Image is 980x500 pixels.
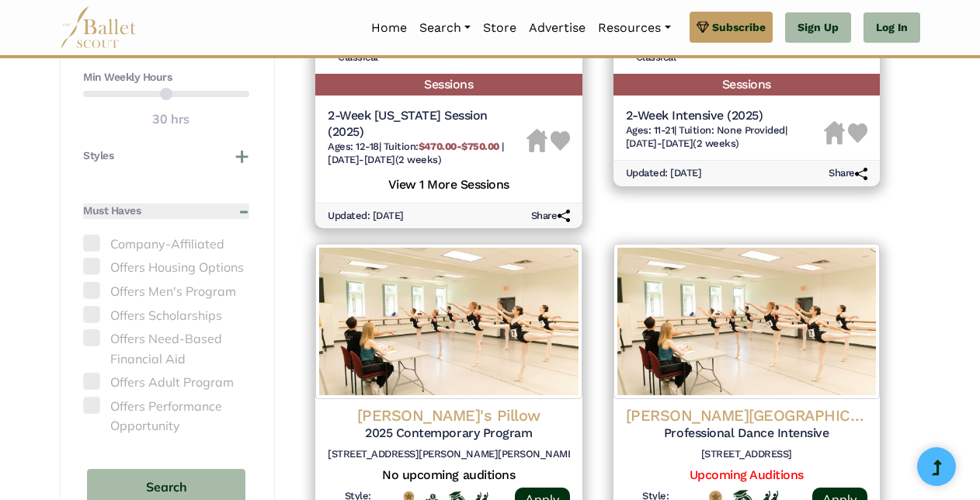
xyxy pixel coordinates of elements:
[690,12,773,43] a: Subscribe
[679,124,784,136] span: Tuition: None Provided
[384,141,502,152] span: Tuition:
[829,167,867,180] h6: Share
[83,329,249,369] label: Offers Need-Based Financial Aid
[83,148,113,164] h4: Styles
[785,12,851,43] a: Sign Up
[328,405,570,425] h4: [PERSON_NAME]'s Pillow
[83,70,249,85] h4: Min Weekly Hours
[626,167,702,180] h6: Updated: [DATE]
[83,258,249,278] label: Offers Housing Options
[328,108,526,141] h5: 2-Week [US_STATE] Session (2025)
[626,425,868,442] h5: Professional Dance Intensive
[712,19,766,36] span: Subscribe
[413,12,477,44] a: Search
[328,448,570,461] h6: [STREET_ADDRESS][PERSON_NAME][PERSON_NAME]
[626,124,825,151] h6: | |
[626,405,868,425] h4: [PERSON_NAME][GEOGRAPHIC_DATA]
[328,141,526,167] h6: | |
[848,123,867,143] img: Heart
[328,467,570,484] h5: No upcoming auditions
[83,282,249,302] label: Offers Men's Program
[551,131,570,151] img: Heart
[697,19,709,36] img: gem.svg
[477,12,523,44] a: Store
[690,467,804,482] a: Upcoming Auditions
[315,244,582,399] img: Logo
[315,74,582,96] h5: Sessions
[523,12,592,44] a: Advertise
[613,74,881,96] h5: Sessions
[626,137,739,149] span: [DATE]-[DATE] (2 weeks)
[83,234,249,255] label: Company-Affiliated
[83,397,249,436] label: Offers Performance Opportunity
[626,448,868,461] h6: [STREET_ADDRESS]
[613,244,881,399] img: Logo
[328,141,379,152] span: Ages: 12-18
[365,12,413,44] a: Home
[83,306,249,326] label: Offers Scholarships
[152,109,189,130] output: 30 hrs
[83,203,141,219] h4: Must Haves
[328,173,570,193] h5: View 1 More Sessions
[83,203,249,219] button: Must Haves
[328,425,570,442] h5: 2025 Contemporary Program
[328,154,441,165] span: [DATE]-[DATE] (2 weeks)
[328,210,404,223] h6: Updated: [DATE]
[626,108,825,124] h5: 2-Week Intensive (2025)
[824,121,845,144] img: Housing Unavailable
[531,210,570,223] h6: Share
[83,373,249,393] label: Offers Adult Program
[83,148,249,164] button: Styles
[526,129,547,152] img: Housing Unavailable
[592,12,676,44] a: Resources
[626,124,675,136] span: Ages: 11-21
[864,12,920,43] a: Log In
[419,141,499,152] b: $470.00-$750.00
